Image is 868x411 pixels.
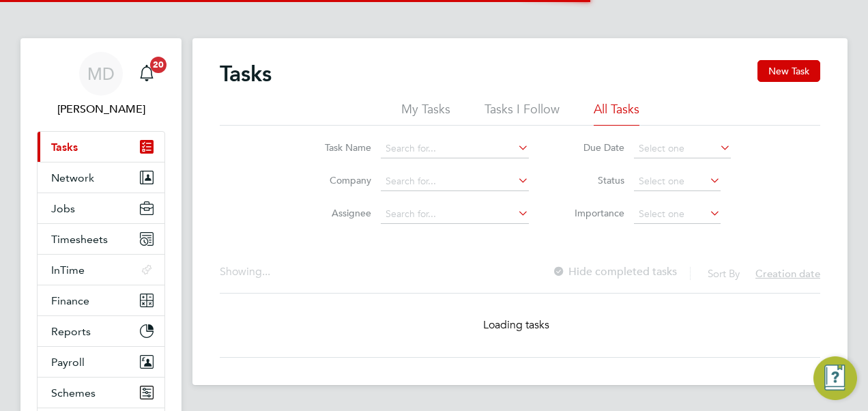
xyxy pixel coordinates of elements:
a: Tasks [38,132,164,162]
div: Showing [220,265,273,279]
button: Payroll [38,347,164,377]
span: Jobs [51,202,75,215]
span: Finance [51,294,89,307]
input: Select one [634,139,731,158]
label: Hide completed tasks [552,265,677,279]
span: Schemes [51,386,96,399]
label: Task Name [310,141,371,154]
button: Schemes [38,378,164,408]
button: Timesheets [38,224,164,254]
span: Network [51,171,94,184]
li: All Tasks [594,101,639,126]
label: Company [310,174,371,186]
button: Reports [38,316,164,346]
label: Status [563,174,624,186]
a: MD[PERSON_NAME] [37,52,165,117]
button: Jobs [38,193,164,223]
input: Search for... [381,205,529,224]
span: Reports [51,325,91,338]
span: MD [87,65,115,83]
button: Network [38,162,164,193]
h2: Tasks [220,60,272,87]
input: Select one [634,172,721,191]
button: New Task [757,60,820,82]
span: Creation date [755,267,820,280]
span: Loading tasks [483,318,551,332]
button: Finance [38,285,164,315]
a: 20 [133,52,160,96]
span: ... [262,265,270,279]
span: Mark Dunn [37,101,165,117]
input: Search for... [381,139,529,158]
button: Engage Resource Center [813,356,857,400]
input: Select one [634,205,721,224]
input: Search for... [381,172,529,191]
li: Tasks I Follow [484,101,560,126]
span: InTime [51,264,85,277]
span: Timesheets [51,233,108,246]
button: InTime [38,255,164,285]
span: Tasks [51,141,78,154]
label: Sort By [708,267,740,280]
label: Importance [563,207,624,219]
span: Payroll [51,356,85,369]
label: Due Date [563,141,624,154]
li: My Tasks [401,101,450,126]
span: 20 [150,57,167,73]
label: Assignee [310,207,371,219]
